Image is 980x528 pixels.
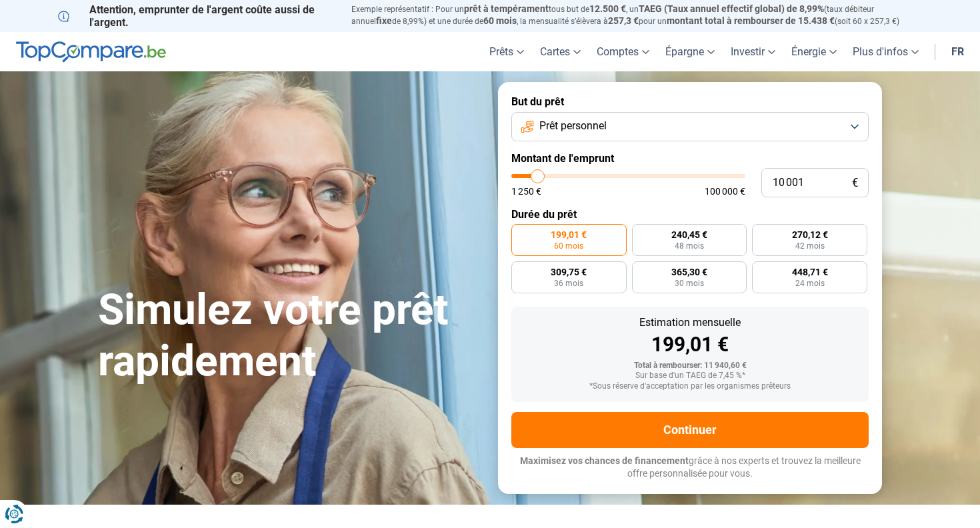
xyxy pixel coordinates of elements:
div: *Sous réserve d'acceptation par les organismes prêteurs [522,382,858,391]
a: Épargne [657,32,723,71]
span: fixe [376,15,392,26]
span: Maximisez vos chances de financement [520,455,689,466]
span: 36 mois [554,279,583,287]
label: Durée du prêt [511,208,869,221]
p: Exemple représentatif : Pour un tous but de , un (taux débiteur annuel de 8,99%) et une durée de ... [351,3,922,27]
a: Cartes [532,32,589,71]
div: 199,01 € [522,335,858,355]
span: 42 mois [795,242,825,250]
span: 257,3 € [608,15,639,26]
span: TAEG (Taux annuel effectif global) de 8,99% [639,3,824,14]
span: 240,45 € [671,230,707,239]
button: Prêt personnel [511,112,869,141]
div: Total à rembourser: 11 940,60 € [522,361,858,371]
p: grâce à nos experts et trouvez la meilleure offre personnalisée pour vous. [511,455,869,481]
span: Prêt personnel [539,119,607,133]
span: 12.500 € [589,3,626,14]
span: 365,30 € [671,267,707,277]
span: 270,12 € [792,230,828,239]
p: Attention, emprunter de l'argent coûte aussi de l'argent. [58,3,335,29]
span: 30 mois [675,279,704,287]
button: Continuer [511,412,869,448]
span: 1 250 € [511,187,541,196]
span: 309,75 € [551,267,587,277]
span: € [852,177,858,189]
span: 448,71 € [792,267,828,277]
span: 100 000 € [705,187,745,196]
a: Prêts [481,32,532,71]
a: fr [943,32,972,71]
a: Comptes [589,32,657,71]
img: TopCompare [16,41,166,63]
span: 48 mois [675,242,704,250]
span: 199,01 € [551,230,587,239]
div: Sur base d'un TAEG de 7,45 %* [522,371,858,381]
span: 24 mois [795,279,825,287]
h1: Simulez votre prêt rapidement [98,285,482,387]
a: Investir [723,32,783,71]
label: Montant de l'emprunt [511,152,869,165]
label: But du prêt [511,95,869,108]
span: 60 mois [483,15,517,26]
a: Plus d'infos [845,32,927,71]
span: 60 mois [554,242,583,250]
div: Estimation mensuelle [522,317,858,328]
a: Énergie [783,32,845,71]
span: montant total à rembourser de 15.438 € [667,15,835,26]
span: prêt à tempérament [464,3,549,14]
